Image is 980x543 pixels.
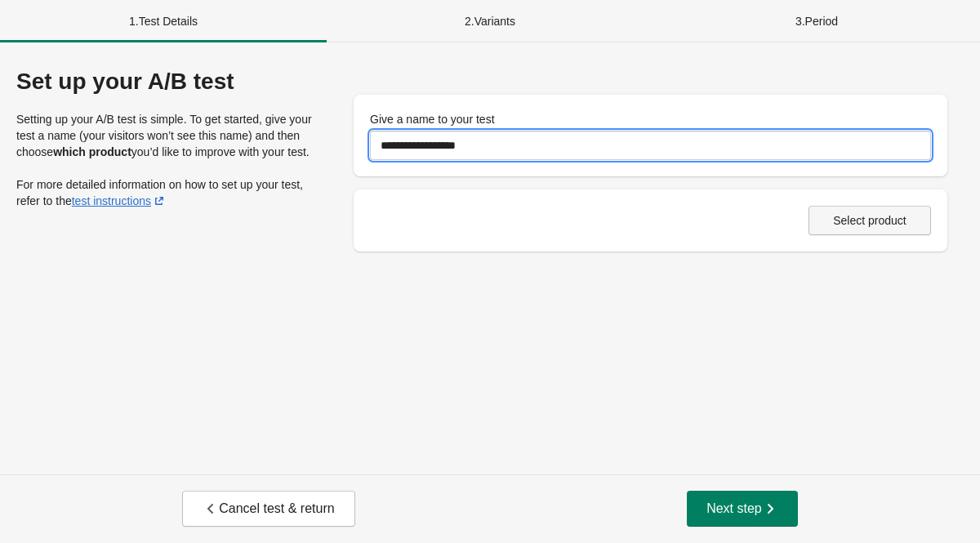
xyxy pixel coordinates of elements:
[808,206,931,235] button: Select product
[203,501,334,517] span: Cancel test & return
[53,145,131,158] strong: which product
[182,491,354,527] button: Cancel test & return
[833,214,906,227] span: Select product
[706,501,778,517] span: Next step
[687,491,798,527] button: Next step
[16,111,321,160] p: Setting up your A/B test is simple. To get started, give your test a name (your visitors won’t se...
[16,69,321,95] div: Set up your A/B test
[370,111,495,127] label: Give a name to your test
[72,194,167,207] a: test instructions
[16,176,321,209] p: For more detailed information on how to set up your test, refer to the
